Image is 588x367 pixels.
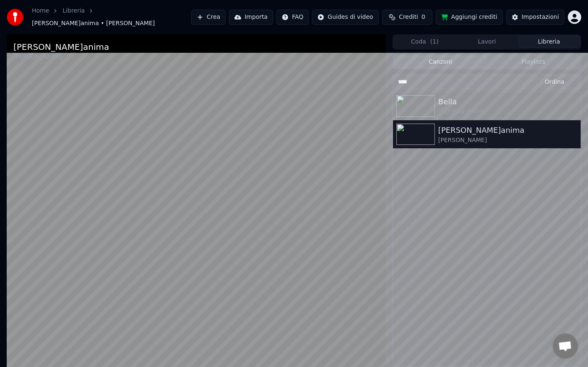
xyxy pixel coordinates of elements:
[553,333,578,359] div: Aprire la chat
[522,13,559,21] div: Impostazioni
[13,53,109,61] div: [PERSON_NAME]
[438,136,578,145] div: [PERSON_NAME]
[399,13,418,21] span: Crediti
[456,36,518,48] button: Lavori
[518,36,580,48] button: Libreria
[438,124,578,136] div: [PERSON_NAME]anima
[487,56,580,68] button: Playlists
[421,13,425,21] span: 0
[312,10,378,25] button: Guides di video
[436,10,503,25] button: Aggiungi crediti
[32,7,191,28] nav: breadcrumb
[229,10,273,25] button: Importa
[438,96,578,108] div: Bella
[394,56,487,68] button: Canzoni
[32,7,49,15] a: Home
[394,36,456,48] button: Coda
[191,10,226,25] button: Crea
[438,108,578,116] div: [PERSON_NAME]
[545,78,565,86] span: Ordina
[32,19,155,28] span: [PERSON_NAME]anima • [PERSON_NAME]
[382,10,432,25] button: Crediti0
[276,10,309,25] button: FAQ
[506,10,565,25] button: Impostazioni
[13,41,109,53] div: [PERSON_NAME]anima
[7,9,23,26] img: youka
[430,38,439,46] span: ( 1 )
[62,7,85,15] a: Libreria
